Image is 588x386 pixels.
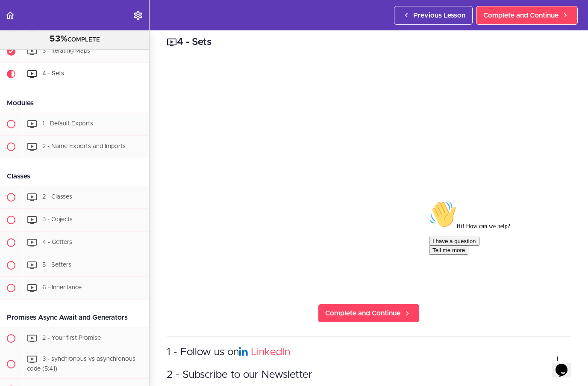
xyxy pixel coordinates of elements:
[42,262,71,268] span: 5 - Setters
[3,3,157,57] div: 👋Hi! How can we help?I have a questionTell me more
[325,308,400,318] span: Complete and Continue
[426,197,579,347] iframe: chat widget
[42,217,73,223] span: 3 - Objects
[42,194,72,200] span: 2 - Classes
[11,34,138,45] div: COMPLETE
[3,39,54,48] button: I have a question
[50,35,68,43] span: 53%
[394,6,473,25] a: Previous Lesson
[133,10,143,21] svg: Settings Menu
[476,6,578,25] a: Complete and Continue
[318,304,420,323] a: Complete and Continue
[167,35,571,50] h2: 4 - Sets
[42,335,101,341] span: 2 - Your first Promise
[27,356,135,372] span: 3 - synchronous vs asynchronous code (5:41)
[413,10,465,21] span: Previous Lesson
[3,26,85,32] span: Hi! How can we help?
[251,347,290,357] a: LinkedIn
[483,10,559,21] span: Complete and Continue
[42,48,90,54] span: 3 - Iterating Maps
[167,345,571,359] h3: 1 - Follow us on
[42,239,72,245] span: 4 - Getters
[552,352,579,377] iframe: chat widget
[42,71,64,77] span: 4 - Sets
[42,143,126,149] span: 2 - Name Exports and Imports
[42,285,82,291] span: 6 - Inheritance
[42,121,93,127] span: 1 - Default Exports
[3,48,43,57] button: Tell me more
[5,10,15,21] svg: Back to course curriculum
[3,3,31,31] img: :wave:
[167,368,571,382] h3: 2 - Subscribe to our Newsletter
